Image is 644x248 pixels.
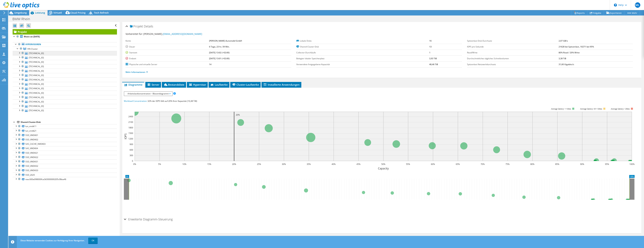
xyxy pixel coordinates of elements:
a: Mehr [624,10,640,15]
a: [TECHNICAL_ID] [13,69,117,73]
text: 1500 [128,132,133,135]
span: Diese Website verwendet Cookies zur Verfolgung Ihrer Navigation. [21,239,85,242]
label: Belegter lokaler Speicherplatz [296,57,429,60]
b: 16 [429,39,432,42]
a: SSD_VMDK01 [13,133,117,137]
text: 90% [580,163,584,166]
b: 21628 bei Spitzenlast, 10271 bei 95% [559,45,594,48]
text: 30% [282,163,286,166]
a: SSD_VMDK21 [13,151,117,155]
div: Shared-Cluster-Disk [21,120,117,124]
b: 3,93 TiB [429,57,437,60]
text: 95% [605,163,609,166]
a: [TECHNICAL_ID] [13,51,117,55]
a: Projekt [13,29,117,34]
span: Laufwerke [210,83,228,86]
b: 2,07 GB/s [559,39,568,42]
text: 25% [257,163,261,166]
b: 14 [209,63,211,66]
span: Virtuell [53,11,62,14]
a: lun_vmdk11 [13,124,117,129]
b: [DATE] 13:01 (+02:00) [209,57,230,60]
a: SSD_VMDK02 [13,137,117,142]
tspan: Average latency <=10ms [551,108,571,110]
text: 55% [406,163,410,166]
a: [TECHNICAL_ID] [13,55,117,60]
h1: BMW Rhein [11,17,35,21]
span: Workload Concentration: [124,100,147,102]
b: 6 Tage, 23 hr, 59 Min. [209,45,230,48]
span: Details [144,24,153,28]
label: Vorbereitet für: [126,32,143,36]
a: [TECHNICAL_ID] [13,95,117,99]
a: [TECHNICAL_ID] [13,77,117,82]
a: Exportieren [604,10,624,15]
a: Hypervisoren [13,42,117,47]
b: 48,46 TiB [429,63,438,66]
text: 35% [307,163,311,166]
text: 900 [130,143,133,146]
b: [DATE] 13:02 (+02:00) [209,51,230,54]
text: 60% [431,163,435,166]
text: 20% [236,113,240,116]
span: Bestandsliste [164,83,184,86]
a: [TECHNICAL_ID] [13,82,117,86]
b: 80% Read / 20% Write [559,51,580,54]
text: 0 [132,160,133,162]
text: 300 [130,154,133,157]
text: 65% [456,163,460,166]
label: Startzeit [126,51,209,54]
span: Arbeitslastkonzentration – Blasendiagramm [126,92,170,96]
label: Durchschnittliches tägliches Schreibvolumen [467,57,559,60]
span: Server [147,83,159,86]
b: [PERSON_NAME] Automobil GmbH [209,39,242,42]
a: [TECHNICAL_ID] [13,73,117,77]
text: 1200 [128,137,133,140]
a: [TECHNICAL_ID] [13,104,117,108]
a: SSD_2025 [13,173,117,177]
span: Cluster-Laufwerke [232,83,259,86]
a: SSD_VMDK33 [13,168,117,173]
svg: \n [614,4,617,7]
text: IOPS [124,133,127,139]
h2: Erweiterte Diagramm-Steuerung [124,216,173,223]
span: [PERSON_NAME], [143,32,202,36]
text: 15% [207,163,211,166]
label: Konto [126,39,209,43]
a: [TECHNICAL_ID] [13,60,117,64]
text: 20% [232,163,236,166]
text: 75% [506,163,510,166]
b: 13 [429,45,432,48]
label: Spitzenlast Netzwerkdurchsatz [467,63,559,66]
text: Capacity [378,167,389,170]
span: Umgebung [14,11,27,14]
a: [TECHNICAL_ID] [13,86,117,91]
span: HN-Cluster [27,47,38,50]
a: [EMAIL_ADDRESS][DOMAIN_NAME] [163,32,202,36]
text: 2100 [128,121,133,123]
text: 100% [629,163,634,166]
label: IOPS pro Sekunde [467,45,559,48]
a: lun_vmdk21 [13,129,117,133]
label: Lokale Disks [296,39,429,43]
span: 32% der IOPS fällt auf 20% Ihrer Kapazität (10,48 TiB) [148,100,197,102]
text: 50% [381,163,385,166]
a: Reports [571,10,587,15]
span: Cloud Pricing [70,11,86,14]
a: HN-Cluster [13,47,117,51]
b: Rhein on [DATE] [24,35,40,38]
a: Freigabe [587,10,604,15]
a: SAS_CACHE_VMDK03 [13,142,117,146]
text: 85% [555,163,559,166]
span: Leistung [35,11,45,14]
label: Verwendete freigegebene Kapazität [296,63,429,66]
text: 1800 [128,126,133,129]
span: Projekt [130,25,143,28]
span: Installierte Anwendungen [263,83,300,86]
a: [TECHNICAL_ID] [13,99,117,104]
label: Dauer [126,45,209,48]
a: SSD_VMDK31 [13,159,117,164]
label: Endzeit [126,57,209,60]
a: naa.600a098000fca3b5000000205c98ea46 [13,177,117,181]
span: Hypervisor [189,83,206,86]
